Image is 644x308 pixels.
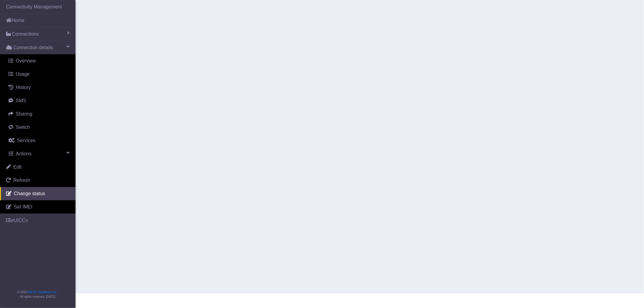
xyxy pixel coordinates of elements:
a: Overview [2,54,75,68]
span: Edit [13,164,22,170]
a: History [2,81,75,94]
span: Sharing [16,111,32,116]
span: Usage [16,71,30,77]
a: SMS [2,94,75,107]
span: Set IMEI [14,204,32,209]
span: Switch [16,125,30,130]
a: Telit IoT Solutions, Inc. [27,291,57,294]
span: Connections [12,30,39,38]
span: SMS [16,98,26,103]
span: Overview [16,58,36,63]
span: Services [17,138,35,143]
a: Switch [2,121,75,134]
a: Actions [2,147,75,160]
span: Connection details [13,44,53,51]
span: History [16,85,31,90]
span: Refresh [13,178,30,183]
a: Usage [2,68,75,81]
a: Sharing [2,107,75,121]
a: Services [2,134,75,147]
span: Change status [14,191,45,196]
span: Actions [16,151,31,156]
